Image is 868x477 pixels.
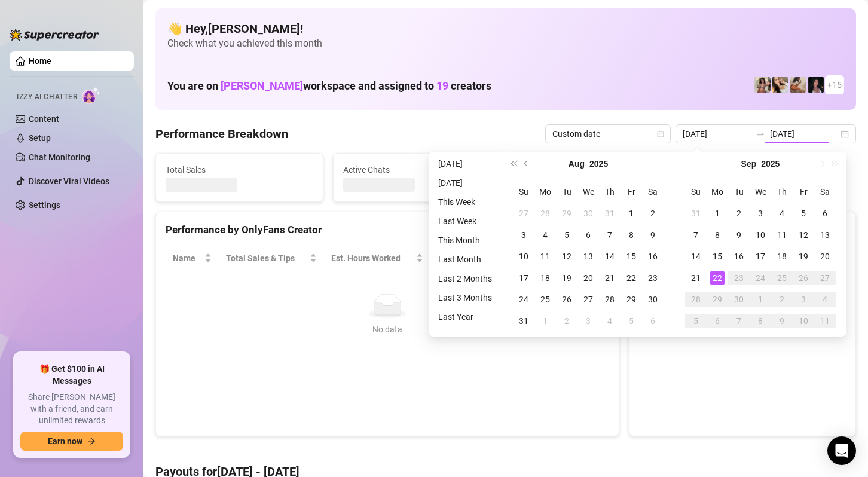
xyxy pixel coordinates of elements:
[343,163,491,176] span: Active Chats
[167,79,491,93] h1: You are on workspace and assigned to creators
[20,432,123,451] button: Earn nowarrow-right
[29,133,51,143] a: Setup
[639,222,846,238] div: Sales by OnlyFans Creator
[552,125,664,143] span: Custom date
[166,247,219,270] th: Name
[219,247,324,270] th: Total Sales & Tips
[20,392,123,427] span: Share [PERSON_NAME] with a friend, and earn unlimited rewards
[155,126,288,142] h4: Performance Breakdown
[511,247,609,270] th: Chat Conversion
[29,56,51,66] a: Home
[167,20,844,37] h4: 👋 Hey, [PERSON_NAME] !
[436,79,448,92] span: 19
[756,129,765,139] span: to
[756,129,765,139] span: swap-right
[82,87,100,104] img: AI Chatter
[167,37,844,50] span: Check what you achieved this month
[20,363,123,387] span: 🎁 Get $100 in AI Messages
[17,91,77,103] span: Izzy AI Chatter
[430,247,511,270] th: Sales / Hour
[754,77,771,93] img: Avry (@avryjennervip)
[226,252,307,265] span: Total Sales & Tips
[166,222,609,238] div: Performance by OnlyFans Creator
[173,252,202,265] span: Name
[178,323,597,336] div: No data
[331,252,414,265] div: Est. Hours Worked
[48,436,82,446] span: Earn now
[29,114,59,124] a: Content
[521,163,668,176] span: Messages Sent
[438,252,494,265] span: Sales / Hour
[10,29,99,41] img: logo-BBDzfeDw.svg
[87,437,96,445] span: arrow-right
[166,163,313,176] span: Total Sales
[29,152,90,162] a: Chat Monitoring
[221,79,303,92] span: [PERSON_NAME]
[827,436,856,465] div: Open Intercom Messenger
[772,77,788,93] img: Avry (@avryjennerfree)
[29,200,60,210] a: Settings
[808,77,824,93] img: Baby (@babyyyybellaa)
[657,130,664,137] span: calendar
[29,176,109,186] a: Discover Viral Videos
[827,78,842,91] span: + 15
[683,127,751,140] input: Start date
[770,127,838,140] input: End date
[790,77,806,93] img: Kayla (@kaylathaylababy)
[518,252,592,265] span: Chat Conversion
